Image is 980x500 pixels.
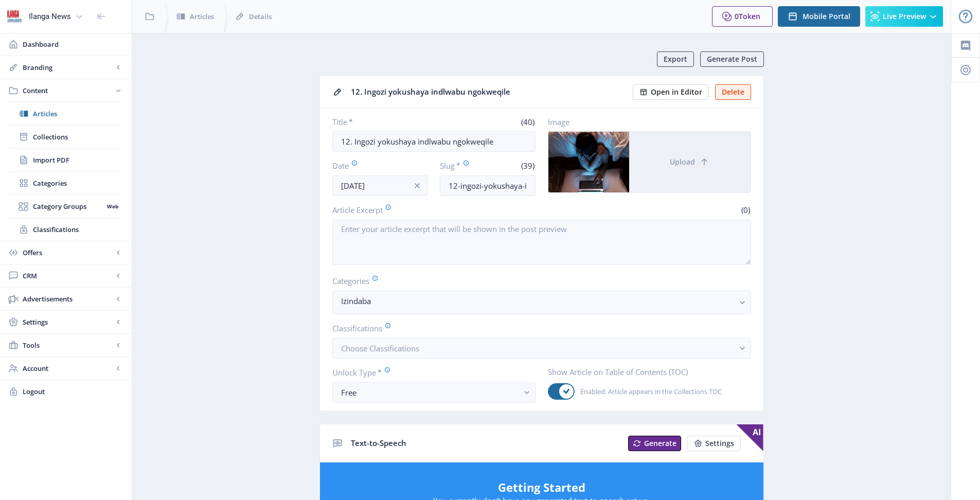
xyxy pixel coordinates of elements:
[715,84,751,100] button: Delete
[705,439,734,448] span: Settings
[23,294,113,304] span: Advertisements
[332,275,743,287] label: Categories
[23,62,113,73] span: Branding
[33,201,103,211] span: Category Groups
[628,436,681,451] button: Generate
[633,84,709,100] button: Open in Editor
[548,117,743,127] label: Image
[10,195,121,218] a: Category GroupsWeb
[332,323,743,334] label: Classifications
[332,338,751,359] button: Choose Classifications
[351,84,627,100] div: 12. Ingozi yokushaya indlwabu ngokweqile
[740,205,751,215] span: (0)
[681,436,741,451] a: New page
[440,175,536,196] input: this-is-how-a-slug-looks-like
[10,218,121,241] a: Classifications
[520,160,536,171] span: (39)
[332,117,430,127] label: Title
[341,343,419,353] span: Choose Classifications
[412,181,422,191] nb-icon: info
[332,291,751,314] button: Izindaba
[341,386,519,399] div: Free
[707,55,757,63] span: Generate Post
[23,386,123,397] span: Logout
[865,6,943,27] button: Live Preview
[407,175,427,196] button: info
[332,160,420,171] label: Date
[332,367,527,378] label: Unlock Type
[10,172,121,194] a: Categories
[548,367,743,377] label: Show Article on Table of Contents (TOC)
[33,224,121,235] span: Classifications
[6,8,23,25] img: 6e32966d-d278-493e-af78-9af65f0c2223.png
[883,12,926,21] span: Live Preview
[103,201,121,211] nb-badge: Web
[29,5,71,28] div: Ilanga News
[803,12,850,21] span: Mobile Portal
[700,51,764,67] button: Generate Post
[351,438,406,448] span: Text-to-Speech
[23,271,113,281] span: CRM
[23,317,113,327] span: Settings
[629,132,751,192] button: Upload
[332,204,538,216] label: Article Excerpt
[657,51,694,67] button: Export
[737,424,763,451] span: AI
[10,102,121,125] a: Articles
[670,158,695,166] span: Upload
[33,132,121,142] span: Collections
[687,436,741,451] button: Settings
[23,363,113,373] span: Account
[520,117,536,127] span: (40)
[190,11,214,22] span: Articles
[249,11,272,22] span: Details
[575,385,722,398] span: Enabled: Article appears in the Collections TOC
[332,131,536,152] input: Type Article Title ...
[651,88,702,96] span: Open in Editor
[644,439,676,448] span: Generate
[33,155,121,165] span: Import PDF
[23,340,113,350] span: Tools
[23,39,123,49] span: Dashboard
[440,160,484,171] label: Slug
[33,109,121,119] span: Articles
[341,295,734,307] nb-select-label: Izindaba
[10,126,121,148] a: Collections
[739,11,760,21] span: Token
[622,436,681,451] a: New page
[33,178,121,188] span: Categories
[664,55,687,63] span: Export
[778,6,860,27] button: Mobile Portal
[23,85,113,96] span: Content
[712,6,773,27] button: 0Token
[10,149,121,171] a: Import PDF
[332,382,536,403] button: Free
[332,175,428,196] input: Publishing Date
[23,247,113,258] span: Offers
